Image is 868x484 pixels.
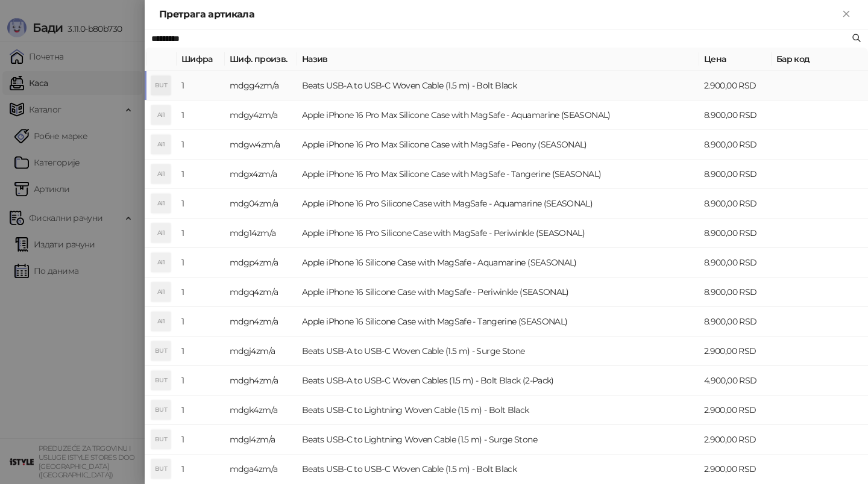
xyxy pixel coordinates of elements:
td: Apple iPhone 16 Pro Max Silicone Case with MagSafe - Tangerine (SEASONAL) [297,160,699,189]
div: AI1 [151,282,171,302]
div: AI1 [151,105,171,125]
td: 8.900,00 RSD [699,248,772,278]
td: mdgk4zm/a [225,396,297,425]
td: mdgx4zm/a [225,160,297,189]
td: 1 [177,425,225,455]
td: 2.900,00 RSD [699,425,772,455]
td: 1 [177,396,225,425]
td: Beats USB-C to Lightning Woven Cable (1.5 m) - Surge Stone [297,425,699,455]
td: Beats USB-A to USB-C Woven Cable (1.5 m) - Surge Stone [297,337,699,366]
td: mdga4zm/a [225,455,297,484]
td: mdgj4zm/a [225,337,297,366]
td: 2.900,00 RSD [699,396,772,425]
td: 1 [177,130,225,160]
td: mdgy4zm/a [225,101,297,130]
div: BUT [151,430,171,449]
div: AI1 [151,194,171,213]
div: Претрага артикала [159,7,839,22]
td: Beats USB-A to USB-C Woven Cable (1.5 m) - Bolt Black [297,71,699,101]
td: 1 [177,248,225,278]
button: Close [839,7,854,22]
td: Apple iPhone 16 Silicone Case with MagSafe - Periwinkle (SEASONAL) [297,278,699,307]
td: Apple iPhone 16 Silicone Case with MagSafe - Aquamarine (SEASONAL) [297,248,699,278]
td: Apple iPhone 16 Silicone Case with MagSafe - Tangerine (SEASONAL) [297,307,699,337]
td: Beats USB-C to Lightning Woven Cable (1.5 m) - Bolt Black [297,396,699,425]
td: mdgp4zm/a [225,248,297,278]
div: AI1 [151,312,171,331]
div: BUT [151,341,171,361]
td: mdgh4zm/a [225,366,297,396]
td: 2.900,00 RSD [699,71,772,101]
th: Шиф. произв. [225,48,297,71]
td: 8.900,00 RSD [699,130,772,160]
td: 1 [177,219,225,248]
div: BUT [151,76,171,95]
div: BUT [151,400,171,420]
td: mdgw4zm/a [225,130,297,160]
th: Шифра [177,48,225,71]
td: mdg14zm/a [225,219,297,248]
th: Бар код [772,48,868,71]
td: 2.900,00 RSD [699,337,772,366]
td: 8.900,00 RSD [699,307,772,337]
td: 2.900,00 RSD [699,455,772,484]
td: 8.900,00 RSD [699,278,772,307]
td: 1 [177,337,225,366]
td: Beats USB-C to USB-C Woven Cable (1.5 m) - Bolt Black [297,455,699,484]
td: 8.900,00 RSD [699,101,772,130]
div: AI1 [151,164,171,184]
td: 1 [177,307,225,337]
td: mdgn4zm/a [225,307,297,337]
td: 1 [177,160,225,189]
td: mdgq4zm/a [225,278,297,307]
td: 8.900,00 RSD [699,160,772,189]
th: Цена [699,48,772,71]
td: 4.900,00 RSD [699,366,772,396]
td: 1 [177,71,225,101]
div: AI1 [151,223,171,243]
td: mdg04zm/a [225,189,297,219]
div: BUT [151,459,171,479]
td: Apple iPhone 16 Pro Max Silicone Case with MagSafe - Aquamarine (SEASONAL) [297,101,699,130]
td: 1 [177,366,225,396]
td: 8.900,00 RSD [699,189,772,219]
td: Apple iPhone 16 Pro Silicone Case with MagSafe - Periwinkle (SEASONAL) [297,219,699,248]
td: Beats USB-A to USB-C Woven Cables (1.5 m) - Bolt Black (2-Pack) [297,366,699,396]
td: Apple iPhone 16 Pro Max Silicone Case with MagSafe - Peony (SEASONAL) [297,130,699,160]
div: AI1 [151,135,171,154]
td: 1 [177,101,225,130]
td: Apple iPhone 16 Pro Silicone Case with MagSafe - Aquamarine (SEASONAL) [297,189,699,219]
td: 1 [177,455,225,484]
div: AI1 [151,253,171,272]
td: 1 [177,278,225,307]
div: BUT [151,371,171,390]
th: Назив [297,48,699,71]
td: 1 [177,189,225,219]
td: 8.900,00 RSD [699,219,772,248]
td: mdgg4zm/a [225,71,297,101]
td: mdgl4zm/a [225,425,297,455]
